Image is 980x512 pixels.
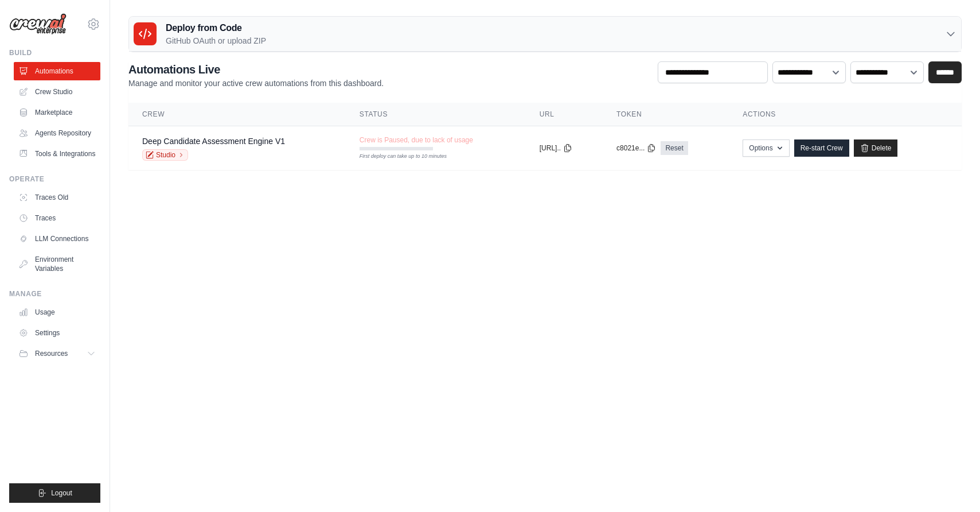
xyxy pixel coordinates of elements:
th: Status [346,103,526,126]
a: Automations [14,62,100,80]
a: Usage [14,303,100,321]
div: Build [9,48,100,57]
div: Operate [9,174,100,184]
a: Delete [854,139,898,157]
div: Manage [9,289,100,298]
button: Options [743,139,789,157]
a: Agents Repository [14,124,100,142]
a: Deep Candidate Assessment Engine V1 [142,137,285,146]
th: URL [526,103,603,126]
a: Traces Old [14,188,100,207]
a: Re-start Crew [794,139,849,157]
th: Actions [729,103,962,126]
a: Tools & Integrations [14,145,100,163]
a: Environment Variables [14,250,100,278]
p: GitHub OAuth or upload ZIP [166,35,266,46]
button: c8021e... [616,143,656,153]
span: Crew is Paused, due to lack of usage [360,135,473,145]
iframe: Chat Widget [923,457,980,512]
a: Traces [14,209,100,227]
a: Marketplace [14,103,100,122]
p: Manage and monitor your active crew automations from this dashboard. [128,77,384,89]
button: Logout [9,483,100,503]
img: Logo [9,13,67,35]
a: LLM Connections [14,230,100,248]
h3: Deploy from Code [166,21,266,35]
a: Crew Studio [14,83,100,101]
span: Logout [51,488,72,498]
span: Resources [35,349,68,358]
a: Reset [661,141,688,155]
div: First deploy can take up to 10 minutes [360,153,433,161]
th: Token [603,103,729,126]
button: Resources [14,344,100,363]
h2: Automations Live [128,61,384,77]
a: Settings [14,324,100,342]
th: Crew [128,103,346,126]
a: Studio [142,149,188,161]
